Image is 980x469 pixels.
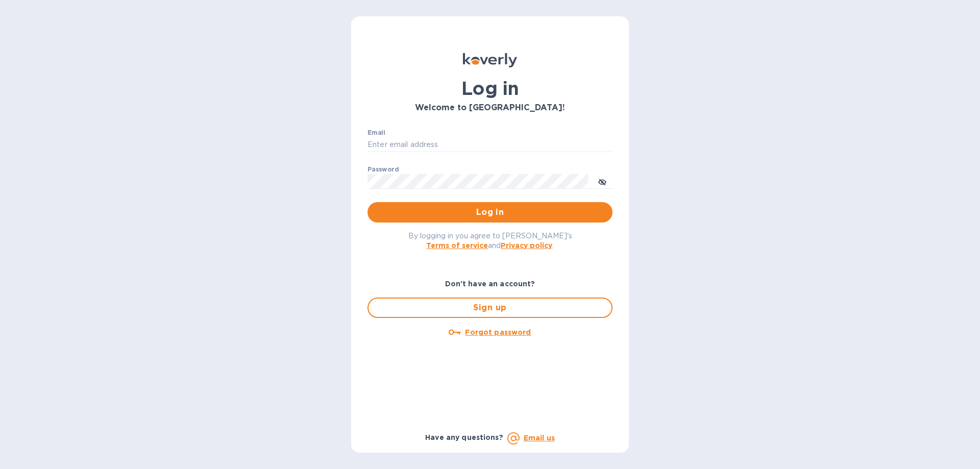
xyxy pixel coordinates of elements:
[592,171,612,191] button: toggle password visibility
[425,433,503,441] b: Have any questions?
[367,202,612,223] button: Log in
[367,103,612,113] h3: Welcome to [GEOGRAPHIC_DATA]!
[376,206,604,218] span: Log in
[367,130,385,136] label: Email
[463,53,517,67] img: Koverly
[465,328,531,336] u: Forgot password
[408,232,572,250] span: By logging in you agree to [PERSON_NAME]'s and .
[367,137,612,153] input: Enter email address
[426,241,488,250] a: Terms of service
[367,298,612,318] button: Sign up
[501,241,552,250] a: Privacy policy
[445,280,535,288] b: Don't have an account?
[367,166,399,172] label: Password
[524,434,555,442] a: Email us
[367,78,612,99] h1: Log in
[377,302,603,314] span: Sign up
